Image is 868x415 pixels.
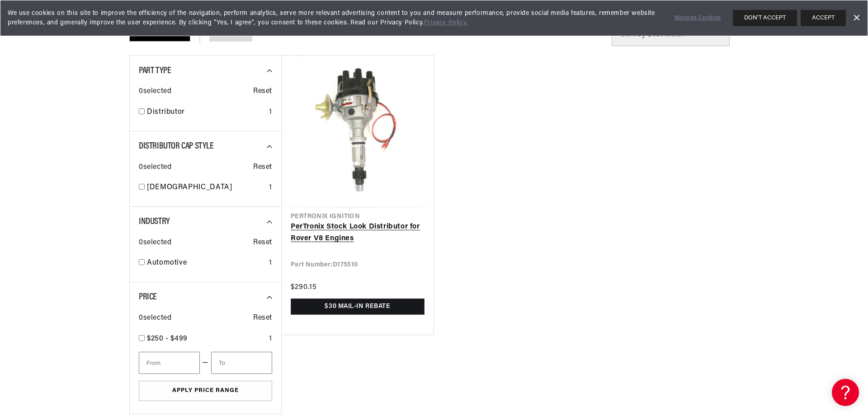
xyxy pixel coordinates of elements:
[733,10,797,26] button: DON'T ACCEPT
[139,293,157,302] span: Price
[675,14,721,23] a: Manage Cookies
[147,335,188,342] span: $250 - $499
[269,333,272,345] div: 1
[147,107,265,118] a: Distributor
[253,312,272,324] span: Reset
[139,142,214,151] span: Distributor Cap Style
[139,312,171,324] span: 0 selected
[8,9,662,28] span: We use cookies on this site to improve the efficiency of the navigation, perform analytics, serve...
[139,86,171,98] span: 0 selected
[139,66,171,75] span: Part Type
[269,107,272,118] div: 1
[139,237,171,249] span: 0 selected
[253,237,272,249] span: Reset
[147,257,265,269] a: Automotive
[849,11,863,25] a: Dismiss Banner
[801,10,846,26] button: ACCEPT
[253,86,272,98] span: Reset
[139,217,170,226] span: Industry
[424,19,468,26] a: Privacy Policy.
[269,257,272,269] div: 1
[269,182,272,194] div: 1
[139,352,200,374] input: From
[202,357,209,369] span: —
[253,162,272,173] span: Reset
[139,162,171,173] span: 0 selected
[147,182,265,194] a: [DEMOGRAPHIC_DATA]
[139,381,272,401] button: Apply Price Range
[291,221,425,244] a: PerTronix Stock Look Distributor for Rover V8 Engines
[211,352,272,374] input: To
